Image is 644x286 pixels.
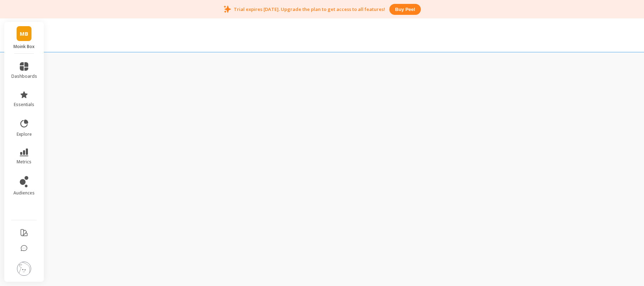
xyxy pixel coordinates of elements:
span: MB [20,30,28,38]
span: essentials [14,102,34,107]
span: audiences [13,190,35,196]
p: Moink Box [11,44,37,49]
span: metrics [17,159,31,165]
span: explore [17,132,32,137]
button: Buy peel [389,4,420,15]
span: dashboards [11,74,37,79]
p: Trial expires [DATE]. Upgrade the plan to get access to all features! [234,6,385,12]
img: profile picture [17,262,31,276]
